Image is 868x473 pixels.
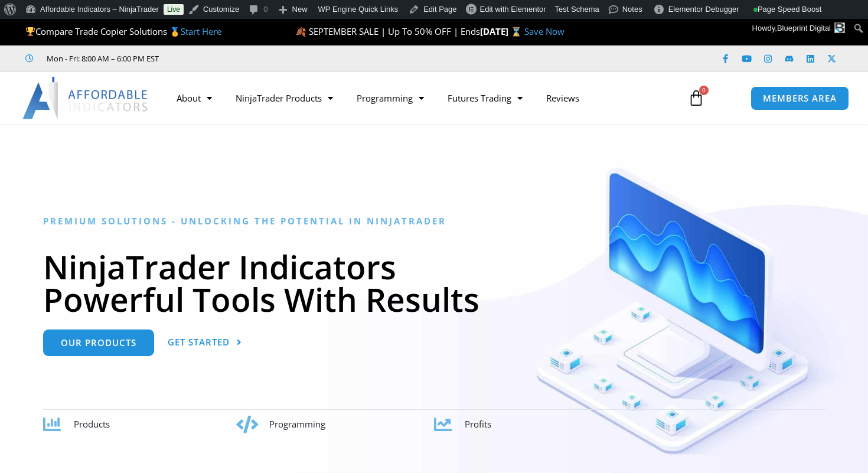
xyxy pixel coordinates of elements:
span: Edit with Elementor [480,5,546,14]
a: Get Started [168,330,242,356]
a: Futures Trading [436,84,534,112]
strong: [DATE] ⌛ [480,25,524,37]
span: Profits [465,418,491,430]
span: 🍂 SEPTEMBER SALE | Up To 50% OFF | Ends [295,25,480,37]
a: Howdy, [748,19,850,38]
span: Compare Trade Copier Solutions 🥇 [25,25,221,37]
a: Live [164,4,184,15]
span: MEMBERS AREA [763,94,837,103]
nav: Menu [165,84,677,112]
a: NinjaTrader Products [224,84,345,112]
a: Reviews [534,84,591,112]
a: MEMBERS AREA [750,86,849,110]
span: Products [74,418,110,430]
h1: NinjaTrader Indicators Powerful Tools With Results [43,250,825,315]
span: Mon - Fri: 8:00 AM – 6:00 PM EST [44,51,159,66]
a: Programming [345,84,436,112]
a: 0 [670,81,722,115]
span: Programming [269,418,325,430]
img: 🏆 [26,27,35,36]
iframe: Customer reviews powered by Trustpilot [175,53,353,64]
span: 0 [699,86,709,95]
a: Start Here [181,25,221,37]
a: Our Products [43,330,154,356]
h6: Premium Solutions - Unlocking the Potential in NinjaTrader [43,216,825,227]
span: Our Products [61,338,136,347]
span: Blueprint Digital [777,24,831,32]
img: LogoAI [22,77,149,119]
a: About [165,84,224,112]
span: Get Started [168,338,230,347]
a: Save Now [524,25,564,37]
